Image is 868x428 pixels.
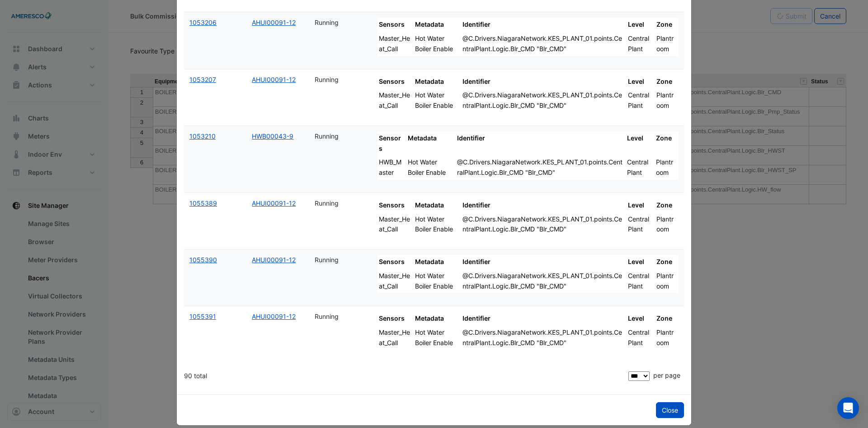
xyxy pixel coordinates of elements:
td: Central Plant [626,88,655,113]
a: 1055389 [189,199,217,207]
td: Hot Water Boiler Enable [413,326,461,350]
th: Sensors [377,312,413,326]
th: Level [626,312,655,326]
th: Metadata [406,131,455,156]
th: Identifier [461,255,626,269]
a: 1055391 [189,313,216,320]
button: Close [656,402,684,418]
th: Metadata [413,198,461,212]
td: Plantroom [655,32,679,56]
span: Running [315,199,339,207]
th: Level [625,131,654,156]
td: @C.Drivers.NiagaraNetwork.KES_PLANT_01.points.CentralPlant.Logic.Blr_CMD "Blr_CMD" [461,326,626,350]
th: Sensors [377,198,413,212]
td: HWB_Master [377,155,406,180]
span: per page [653,371,680,379]
td: Master_Heat_Call [377,88,413,113]
td: Master_Heat_Call [377,32,413,56]
td: Hot Water Boiler Enable [413,269,461,293]
td: Central Plant [626,269,655,293]
a: AHUI00091-12 [252,199,296,207]
th: Identifier [461,75,626,89]
a: 1053210 [189,132,216,140]
th: Metadata [413,255,461,269]
td: @C.Drivers.NiagaraNetwork.KES_PLANT_01.points.CentralPlant.Logic.Blr_CMD "Blr_CMD" [455,155,625,180]
th: Identifier [455,131,625,156]
th: Metadata [413,18,461,32]
td: @C.Drivers.NiagaraNetwork.KES_PLANT_01.points.CentralPlant.Logic.Blr_CMD "Blr_CMD" [461,269,626,293]
span: Running [315,76,339,83]
td: Plantroom [655,269,679,293]
th: Identifier [461,18,626,32]
th: Sensors [377,255,413,269]
td: Plantroom [655,212,679,237]
td: Hot Water Boiler Enable [406,155,455,180]
th: Level [626,75,655,89]
div: 90 total [184,365,627,387]
a: AHUI00091-12 [252,19,296,26]
td: @C.Drivers.NiagaraNetwork.KES_PLANT_01.points.CentralPlant.Logic.Blr_CMD "Blr_CMD" [461,88,626,113]
th: Sensors [377,131,406,156]
td: Central Plant [625,155,654,180]
th: Sensors [377,18,413,32]
td: Master_Heat_Call [377,326,413,350]
th: Zone [655,75,679,89]
td: Plantroom [655,88,679,113]
th: Zone [654,131,679,156]
th: Level [626,198,655,212]
a: AHUI00091-12 [252,256,296,264]
th: Level [626,255,655,269]
a: 1053206 [189,19,217,26]
td: Hot Water Boiler Enable [413,212,461,237]
td: Master_Heat_Call [377,212,413,237]
td: @C.Drivers.NiagaraNetwork.KES_PLANT_01.points.CentralPlant.Logic.Blr_CMD "Blr_CMD" [461,212,626,237]
span: Running [315,256,339,264]
a: AHUI00091-12 [252,313,296,320]
td: Plantroom [654,155,679,180]
th: Zone [655,198,679,212]
a: HWB00043-9 [252,132,293,140]
span: Running [315,19,339,26]
td: Plantroom [655,326,679,350]
th: Zone [655,18,679,32]
th: Level [626,18,655,32]
th: Sensors [377,75,413,89]
td: Central Plant [626,32,655,56]
a: 1055390 [189,256,217,264]
td: @C.Drivers.NiagaraNetwork.KES_PLANT_01.points.CentralPlant.Logic.Blr_CMD "Blr_CMD" [461,32,626,56]
th: Zone [655,312,679,326]
th: Identifier [461,198,626,212]
div: Open Intercom Messenger [837,397,859,419]
th: Metadata [413,312,461,326]
td: Master_Heat_Call [377,269,413,293]
th: Zone [655,255,679,269]
td: Hot Water Boiler Enable [413,88,461,113]
td: Central Plant [626,212,655,237]
span: Running [315,132,339,140]
th: Metadata [413,75,461,89]
td: Central Plant [626,326,655,350]
td: Hot Water Boiler Enable [413,32,461,56]
th: Identifier [461,312,626,326]
a: AHUI00091-12 [252,76,296,83]
a: 1053207 [189,76,216,83]
span: Running [315,313,339,320]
